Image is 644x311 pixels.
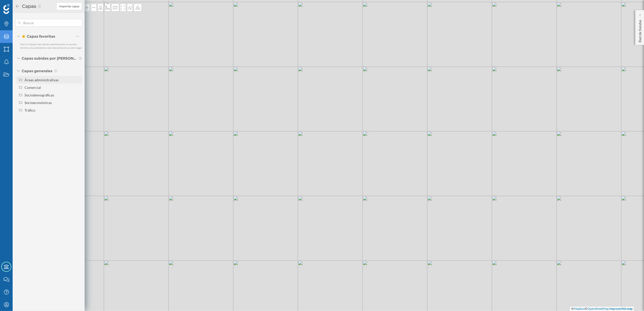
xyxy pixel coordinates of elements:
span: Capas subidas por [PERSON_NAME] [22,56,77,61]
div: Comercial [25,85,41,90]
span: Soporte [10,4,28,8]
img: Geoblink Logo [3,4,10,14]
a: OpenStreetMap [587,307,609,310]
span: Capas generales [22,68,52,73]
h2: Capas [20,2,38,10]
div: © © [570,307,634,311]
div: Sociodemográficas [25,93,54,97]
p: Red de tiendas [637,18,642,42]
span: Haz tu trabajo más rápido manteniendo un acceso directo a tus elementos más relevantes en un solo... [20,43,82,49]
a: Improve this map [609,307,633,310]
a: Mapbox [574,307,585,310]
span: Importar capas [59,4,79,9]
span: Capas favoritas [22,34,55,39]
div: Socioeconómicas [25,100,52,105]
div: Áreas administrativas [25,78,59,82]
div: Tráfico [25,108,35,112]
